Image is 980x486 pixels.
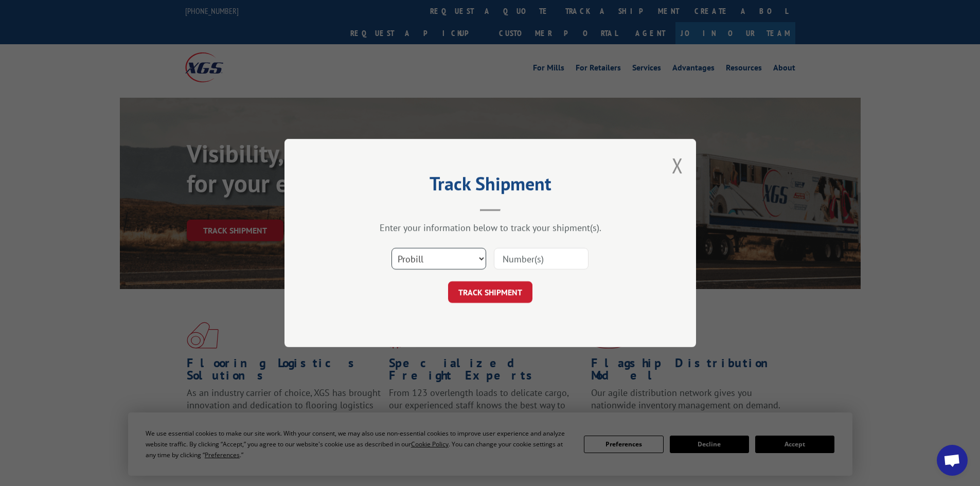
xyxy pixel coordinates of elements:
button: TRACK SHIPMENT [448,281,532,303]
input: Number(s) [494,248,589,269]
button: Close modal [672,152,683,179]
div: Enter your information below to track your shipment(s). [336,222,645,233]
h2: Track Shipment [336,176,645,196]
div: Open chat [937,445,968,476]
